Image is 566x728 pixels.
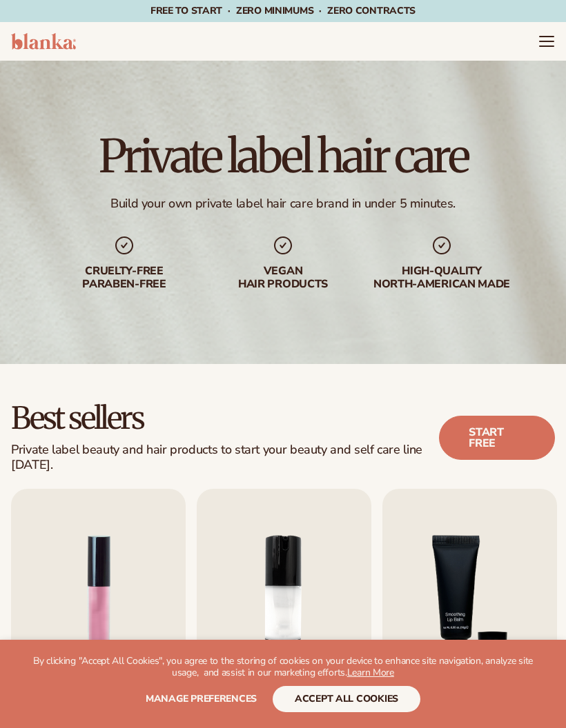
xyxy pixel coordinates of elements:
span: Manage preferences [146,692,257,705]
div: cruelty-free paraben-free [55,265,193,291]
span: Free to start · ZERO minimums · ZERO contracts [150,4,416,17]
button: Manage preferences [146,686,257,712]
img: logo [11,33,76,50]
summary: Menu [538,33,555,50]
button: accept all cookies [273,686,420,712]
p: By clicking "Accept All Cookies", you agree to the storing of cookies on your device to enhance s... [28,656,538,679]
h1: Private label hair care [99,134,467,179]
h2: Best sellers [11,403,439,434]
div: Vegan hair products [214,265,352,291]
div: Build your own private label hair care brand in under 5 minutes. [110,196,456,212]
a: Start free [439,416,555,460]
div: Private label beauty and hair products to start your beauty and self care line [DATE]. [11,443,439,472]
div: High-quality North-american made [373,265,511,291]
a: Learn More [347,666,394,679]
